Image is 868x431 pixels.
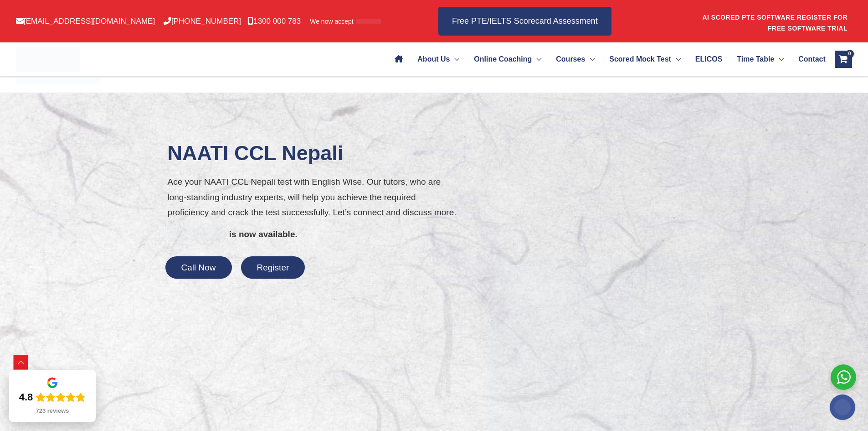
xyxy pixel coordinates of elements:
[36,407,69,415] div: 723 reviews
[168,228,227,241] img: Afterpay-Logo
[165,256,232,279] button: Call Now
[387,43,825,75] nav: Site Navigation: Main Menu
[798,43,826,75] span: Contact
[702,6,852,36] aside: Header Widget 1
[356,19,381,24] img: Afterpay-Logo
[168,139,473,167] h1: NAATI CCL Nepali
[247,17,301,26] a: 1300 000 783
[556,43,585,75] span: Courses
[737,43,774,75] span: Time Table
[165,263,232,272] a: Call Now
[671,43,681,75] span: Menu Toggle
[16,17,155,26] a: [EMAIL_ADDRESS][DOMAIN_NAME]
[168,174,473,220] p: Ace your NAATI CCL Nepali test with English Wise. Our tutors, who are long-standing industry expe...
[467,43,549,75] a: Online CoachingMenu Toggle
[19,391,86,404] div: Rating: 4.8 out of 5
[410,43,467,75] a: About UsMenu Toggle
[474,43,532,75] span: Online Coaching
[310,17,353,26] span: We now accept
[164,17,241,26] a: [PHONE_NUMBER]
[229,229,298,239] b: is now available.
[791,43,825,75] a: Contact
[830,395,855,420] img: svg+xml;base64,PHN2ZyB4bWxucz0iaHR0cDovL3d3dy53My5vcmcvMjAwMC9zdmciIHdpZHRoPSIyMDAiIGhlaWdodD0iMj...
[532,43,541,75] span: Menu Toggle
[835,51,852,68] a: View Shopping Cart, empty
[549,43,602,75] a: CoursesMenu Toggle
[16,47,80,72] img: cropped-ew-logo
[241,263,305,272] a: Register
[438,7,611,36] a: Free PTE/IELTS Scorecard Assessment
[702,14,847,32] a: AI SCORED PTE SOFTWARE REGISTER FOR FREE SOFTWARE TRIAL
[241,256,305,279] button: Register
[450,43,459,75] span: Menu Toggle
[609,43,671,75] span: Scored Mock Test
[585,43,595,75] span: Menu Toggle
[729,43,791,75] a: Time TableMenu Toggle
[695,43,723,75] span: ELICOS
[19,391,33,404] div: 4.8
[417,43,450,75] span: About Us
[774,43,784,75] span: Menu Toggle
[688,43,729,75] a: ELICOS
[602,43,688,75] a: Scored Mock TestMenu Toggle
